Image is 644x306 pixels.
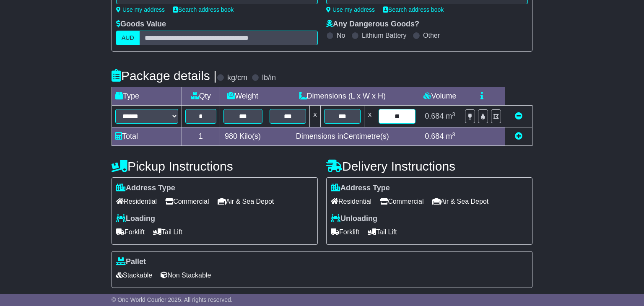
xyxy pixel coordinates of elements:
span: 0.684 [425,112,444,120]
td: Total [112,127,182,146]
td: Dimensions (L x W x H) [266,87,419,106]
td: x [310,106,321,127]
label: Pallet [116,257,146,267]
span: Air & Sea Depot [218,195,274,208]
a: Add new item [515,132,522,140]
td: Kilo(s) [220,127,266,146]
sup: 3 [452,111,455,117]
label: No [337,31,345,39]
label: Lithium Battery [362,31,407,39]
h4: Pickup Instructions [112,159,318,173]
a: Search address book [173,6,234,13]
td: 1 [182,127,220,146]
h4: Delivery Instructions [326,159,532,173]
a: Use my address [326,6,375,13]
td: Volume [419,87,461,106]
td: x [364,106,375,127]
sup: 3 [452,131,455,137]
span: Tail Lift [368,226,397,239]
span: Forklift [116,226,145,239]
td: Type [112,87,182,106]
td: Qty [182,87,220,106]
span: 980 [225,132,237,140]
span: Forklift [331,226,359,239]
span: © One World Courier 2025. All rights reserved. [112,296,233,303]
a: Use my address [116,6,165,13]
span: Commercial [165,195,209,208]
span: 0.684 [425,132,444,140]
span: Non Stackable [161,269,211,282]
span: m [446,112,455,120]
label: Goods Value [116,20,166,29]
a: Remove this item [515,112,522,120]
span: m [446,132,455,140]
label: lb/in [262,73,276,83]
label: Loading [116,214,155,223]
span: Residential [331,195,371,208]
span: Tail Lift [153,226,182,239]
label: Unloading [331,214,377,223]
td: Dimensions in Centimetre(s) [266,127,419,146]
label: Other [423,31,440,39]
a: Search address book [383,6,444,13]
label: Address Type [116,184,175,193]
span: Commercial [380,195,423,208]
td: Weight [220,87,266,106]
label: kg/cm [227,73,247,83]
h4: Package details | [112,69,217,83]
span: Stackable [116,269,152,282]
label: Any Dangerous Goods? [326,20,419,29]
span: Residential [116,195,157,208]
label: AUD [116,31,140,45]
span: Air & Sea Depot [432,195,489,208]
label: Address Type [331,184,390,193]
